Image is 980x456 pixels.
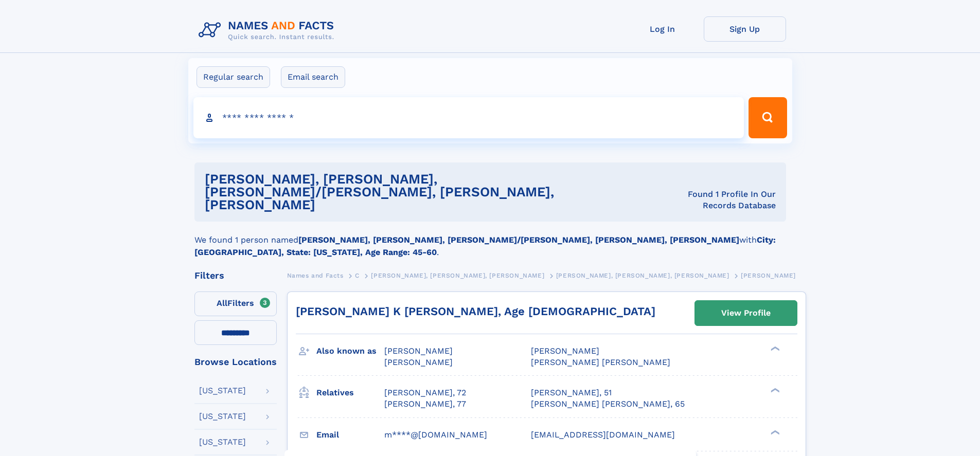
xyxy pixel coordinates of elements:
span: [PERSON_NAME] [384,357,453,367]
span: [EMAIL_ADDRESS][DOMAIN_NAME] [531,430,675,440]
h3: Email [316,426,384,444]
div: ❯ [768,345,780,352]
div: We found 1 person named with . [194,222,786,259]
label: Email search [281,66,345,88]
div: Browse Locations [194,357,277,367]
a: [PERSON_NAME], [PERSON_NAME], [PERSON_NAME] [556,269,729,282]
h3: Also known as [316,342,384,360]
div: [US_STATE] [199,438,246,446]
div: ❯ [768,387,780,394]
a: C [355,269,360,282]
b: [PERSON_NAME], [PERSON_NAME], [PERSON_NAME]/[PERSON_NAME], [PERSON_NAME], [PERSON_NAME] [298,235,739,245]
span: [PERSON_NAME] [PERSON_NAME] [531,357,670,367]
a: [PERSON_NAME] [PERSON_NAME], 65 [531,398,685,410]
a: [PERSON_NAME], 77 [384,398,466,410]
a: [PERSON_NAME] K [PERSON_NAME], Age [DEMOGRAPHIC_DATA] [296,305,655,318]
a: Log In [621,16,704,42]
img: Logo Names and Facts [194,16,343,44]
a: [PERSON_NAME], 72 [384,387,466,398]
div: Filters [194,271,277,280]
span: [PERSON_NAME] [384,346,453,356]
h3: Relatives [316,384,384,402]
a: Names and Facts [287,269,344,282]
span: [PERSON_NAME] [531,346,599,356]
input: search input [193,97,744,138]
span: [PERSON_NAME] [741,272,796,279]
div: [US_STATE] [199,387,246,395]
h1: [PERSON_NAME], [PERSON_NAME], [PERSON_NAME]/[PERSON_NAME], [PERSON_NAME], [PERSON_NAME] [205,173,668,211]
span: All [217,298,227,308]
b: City: [GEOGRAPHIC_DATA], State: [US_STATE], Age Range: 45-60 [194,235,776,257]
span: [PERSON_NAME], [PERSON_NAME], [PERSON_NAME] [371,272,544,279]
a: [PERSON_NAME], 51 [531,387,612,398]
label: Filters [194,291,277,316]
label: Regular search [197,66,270,88]
a: [PERSON_NAME], [PERSON_NAME], [PERSON_NAME] [371,269,544,282]
span: [PERSON_NAME], [PERSON_NAME], [PERSON_NAME] [556,272,729,279]
div: View Profile [721,301,771,325]
div: Found 1 Profile In Our Records Database [667,189,775,211]
a: Sign Up [704,16,786,42]
span: C [355,272,360,279]
div: ❯ [768,429,780,435]
button: Search Button [749,97,787,138]
a: View Profile [695,301,797,325]
div: [US_STATE] [199,412,246,421]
